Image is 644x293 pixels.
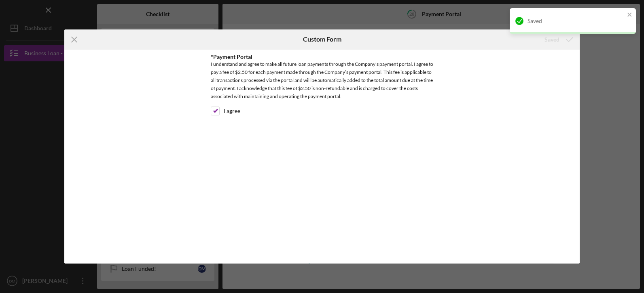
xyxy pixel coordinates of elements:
label: I agree [224,107,240,115]
div: *Payment Portal [211,54,433,60]
div: Saved [527,18,625,24]
h6: Custom Form [303,36,341,43]
div: I understand and agree to make all future loan payments through the Company’s payment portal. I a... [211,60,433,103]
button: close [627,11,633,19]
